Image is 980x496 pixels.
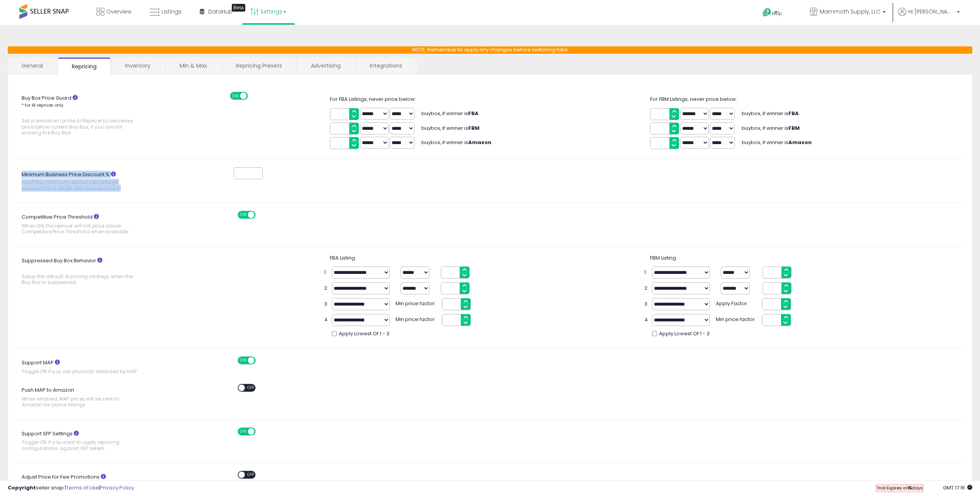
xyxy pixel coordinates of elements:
[16,169,164,195] label: Minimum Business Price Discount %
[22,102,63,108] small: * for AI repricer only
[8,484,36,491] strong: Copyright
[222,58,296,74] a: Repricing Presets
[232,4,245,12] div: Tooltip anchor
[644,269,648,276] span: 1
[943,484,972,491] span: 2025-10-10 17:16 GMT
[16,357,164,378] label: Support MAP
[339,330,389,338] span: Apply Lowest Of 1 - 3
[468,110,479,117] b: FBA
[238,212,248,218] span: ON
[8,484,134,492] div: seller snap | |
[421,139,491,146] span: buybox, if winner is
[788,139,812,146] b: Amazon
[166,58,221,74] a: Min & Max
[907,485,912,491] b: 15
[16,384,164,412] label: Push MAP to Amazon
[324,301,328,308] span: 3
[762,8,772,17] i: Get Help
[772,10,782,17] span: Help
[161,8,182,15] span: Listings
[22,396,138,408] span: When enabled, MAP prices will be sent to Amazon for active listings.
[468,124,479,132] b: FBM
[644,301,648,308] span: 3
[22,179,138,191] span: Input the minimum desired percentage discount for a single unit business price.
[111,58,165,74] a: Inventory
[396,298,438,307] span: Min price factor:
[356,58,416,74] a: Integrations
[742,124,800,132] span: buybox, if winner is
[644,285,648,292] span: 2
[255,212,267,218] span: OFF
[22,273,138,285] span: Setup the default AI pricing strategy when the Buy Box is suppressed
[659,330,710,338] span: Apply Lowest Of 1 - 3
[208,8,233,15] span: DataHub
[324,316,328,324] span: 4
[231,92,240,99] span: ON
[650,254,676,262] span: FBM Listing
[788,124,800,132] b: FBM
[468,139,491,146] b: Amazon
[106,8,131,15] span: Overview
[255,428,267,435] span: OFF
[324,269,328,276] span: 1
[421,110,479,117] span: buybox, if winner is
[16,428,164,455] label: Support SFP Settings
[876,485,923,491] span: Trial Expires in days
[820,8,880,15] span: Mammoth Supply, LLC
[22,369,138,374] span: Toggle ON if you sell products restricted by MAP
[742,110,799,117] span: buybox, if winner is
[238,357,248,364] span: ON
[255,357,267,364] span: OFF
[245,472,257,478] span: OFF
[898,8,960,25] a: Hi [PERSON_NAME]
[22,118,138,136] span: Set a limitation for the AI Repricer to decrease price below current Buy Box, if you are not winn...
[650,95,737,103] span: For FBM Listings, never price below:
[716,298,758,307] span: Apply Factor:
[324,285,328,292] span: 2
[297,58,355,74] a: Advertising
[788,110,799,117] b: FBA
[644,316,648,324] span: 4
[66,484,99,491] a: Terms of Use
[16,255,164,289] label: Suppressed Buy Box Behavior
[8,58,57,74] a: General
[330,95,416,103] span: For FBA Listings, never price below:
[245,385,257,391] span: OFF
[100,484,134,491] a: Privacy Policy
[22,439,138,451] span: Toggle ON if you want to apply repricing configurations against SFP sellers
[8,46,972,54] p: NOTE: Remember to apply any changes before switching tabs
[58,58,110,75] a: Repricing
[247,92,259,99] span: OFF
[330,254,355,262] span: FBA Listing
[16,211,164,239] label: Competitive Price Threshold
[716,314,758,323] span: Min price factor:
[421,124,479,132] span: buybox, if winner is
[396,314,438,323] span: Min price factor:
[22,223,138,235] span: When ON, the repricer will not price above Competitive Price Threshold when available
[16,92,164,140] label: Buy Box Price Guard
[908,8,955,15] span: Hi [PERSON_NAME]
[742,139,812,146] span: buybox, if winner is
[238,428,248,435] span: ON
[756,2,797,25] a: Help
